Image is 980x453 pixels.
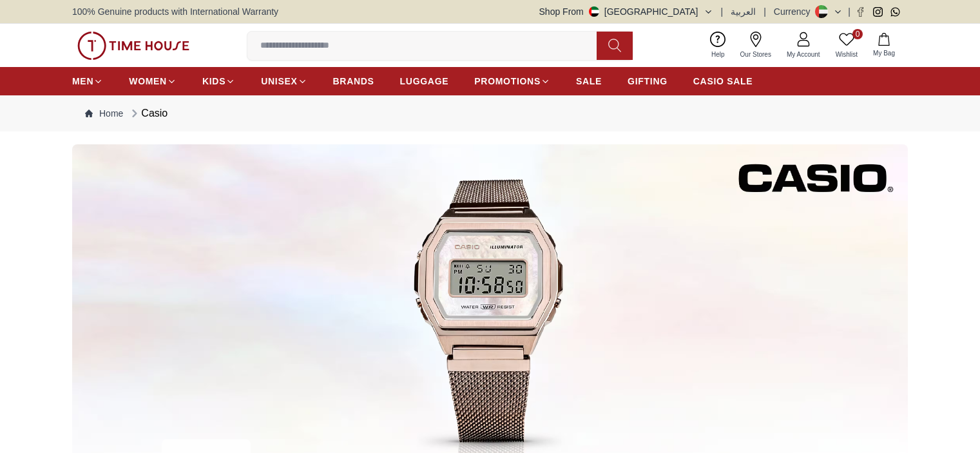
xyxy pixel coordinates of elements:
[129,75,167,88] span: WOMEN
[848,5,850,18] span: |
[474,70,550,93] a: PROMOTIONS
[764,5,766,18] span: |
[261,70,307,93] a: UNISEX
[731,5,756,18] button: العربية
[852,29,863,39] span: 0
[735,50,776,59] span: Our Stores
[865,30,903,61] button: My Bag
[202,70,235,93] a: KIDS
[856,7,865,17] a: Facebook
[782,50,825,59] span: My Account
[72,70,103,93] a: MEN
[129,70,177,93] a: WOMEN
[72,75,93,88] span: MEN
[333,70,374,93] a: BRANDS
[333,75,374,88] span: BRANDS
[828,29,865,62] a: 0Wishlist
[202,75,226,88] span: KIDS
[721,5,724,18] span: |
[873,7,883,17] a: Instagram
[474,75,541,88] span: PROMOTIONS
[628,75,668,88] span: GIFTING
[539,5,713,18] button: Shop From[GEOGRAPHIC_DATA]
[72,5,278,18] span: 100% Genuine products with International Warranty
[128,106,168,121] div: Casio
[704,29,733,62] a: Help
[72,95,908,131] nav: Breadcrumb
[400,75,449,88] span: LUGGAGE
[774,5,816,18] div: Currency
[400,70,449,93] a: LUGGAGE
[261,75,297,88] span: UNISEX
[576,70,602,93] a: SALE
[589,6,599,17] img: United Arab Emirates
[85,107,123,120] a: Home
[868,48,900,58] span: My Bag
[576,75,602,88] span: SALE
[628,70,668,93] a: GIFTING
[733,29,779,62] a: Our Stores
[831,50,863,59] span: Wishlist
[706,50,730,59] span: Help
[693,75,753,88] span: CASIO SALE
[77,32,189,60] img: ...
[693,70,753,93] a: CASIO SALE
[890,7,900,17] a: Whatsapp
